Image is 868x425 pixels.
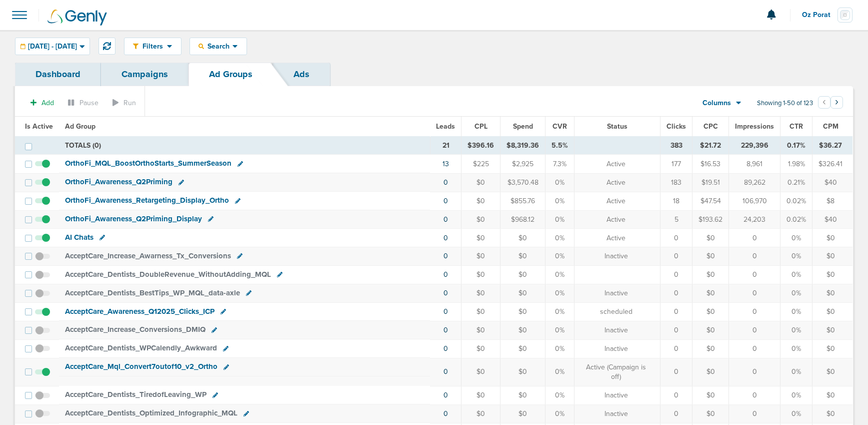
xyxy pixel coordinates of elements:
[729,210,780,229] td: 24,203
[780,321,812,339] td: 0%
[461,339,500,358] td: $0
[461,284,500,303] td: $0
[65,159,231,168] span: OrthoFi_ MQL_ BoostOrthoStarts_ SummerSeason
[15,63,101,86] a: Dashboard
[500,229,545,247] td: $0
[812,284,853,303] td: $0
[500,284,545,303] td: $0
[729,358,780,386] td: 0
[729,386,780,404] td: 0
[780,339,812,358] td: 0%
[780,404,812,423] td: 0%
[443,289,448,297] a: 0
[65,270,271,279] span: AcceptCare_ Dentists_ DoubleRevenue_ WithoutAdding_ MQL
[443,270,448,279] a: 0
[660,155,692,173] td: 177
[500,155,545,173] td: $2,925
[607,122,627,131] span: Status
[606,159,625,169] span: Active
[552,122,567,131] span: CVR
[500,247,545,266] td: $0
[729,284,780,303] td: 0
[780,247,812,266] td: 0%
[461,386,500,404] td: $0
[780,137,812,155] td: 0.17%
[604,409,628,419] span: Inactive
[729,339,780,358] td: 0
[443,252,448,260] a: 0
[780,284,812,303] td: 0%
[692,386,729,404] td: $0
[138,42,167,51] span: Filters
[500,358,545,386] td: $0
[812,229,853,247] td: $0
[461,266,500,284] td: $0
[660,386,692,404] td: 0
[660,137,692,155] td: 383
[735,122,774,131] span: Impressions
[65,177,172,186] span: OrthoFi_ Awareness_ Q2Priming
[545,404,574,423] td: 0%
[25,122,53,131] span: Is Active
[660,358,692,386] td: 0
[692,339,729,358] td: $0
[780,358,812,386] td: 0%
[666,122,686,131] span: Clicks
[65,288,240,297] span: AcceptCare_ Dentists_ BestTips_ WP_ MQL_ data-axle
[818,98,843,110] ul: Pagination
[430,137,461,155] td: 21
[65,325,205,334] span: AcceptCare_ Increase_ Conversions_ DMIQ
[812,404,853,423] td: $0
[461,303,500,321] td: $0
[660,210,692,229] td: 5
[660,266,692,284] td: 0
[729,229,780,247] td: 0
[59,137,430,155] td: TOTALS (0)
[25,96,59,110] button: Add
[692,247,729,266] td: $0
[812,137,853,155] td: $36.27
[545,339,574,358] td: 0%
[780,303,812,321] td: 0%
[729,303,780,321] td: 0
[606,215,625,225] span: Active
[812,192,853,210] td: $8
[65,196,229,205] span: OrthoFi_ Awareness_ Retargeting_ Display_ Ortho
[660,303,692,321] td: 0
[461,229,500,247] td: $0
[692,137,729,155] td: $21.72
[780,155,812,173] td: 1.98%
[545,210,574,229] td: 0%
[729,404,780,423] td: 0
[545,284,574,303] td: 0%
[461,173,500,192] td: $0
[461,358,500,386] td: $0
[545,247,574,266] td: 0%
[500,321,545,339] td: $0
[65,122,95,131] span: Ad Group
[443,409,448,418] a: 0
[461,155,500,173] td: $225
[443,197,448,205] a: 0
[692,210,729,229] td: $193.62
[780,173,812,192] td: 0.21%
[545,173,574,192] td: 0%
[692,303,729,321] td: $0
[41,99,54,107] span: Add
[729,247,780,266] td: 0
[65,390,206,399] span: AcceptCare_ Dentists_ TiredofLeaving_ WP
[780,266,812,284] td: 0%
[65,362,217,371] span: AcceptCare_ Mql_ Convert7outof10_ v2_ Ortho
[65,408,237,417] span: AcceptCare_ Dentists_ Optimized_ Infographic_ MQL
[500,173,545,192] td: $3,570.48
[545,358,574,386] td: 0%
[692,155,729,173] td: $16.53
[65,307,214,316] span: AcceptCare_ Awareness_ Q12025_ Clicks_ ICP
[500,303,545,321] td: $0
[780,192,812,210] td: 0.02%
[273,63,330,86] a: Ads
[500,266,545,284] td: $0
[729,266,780,284] td: 0
[703,122,718,131] span: CPC
[545,155,574,173] td: 7.3%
